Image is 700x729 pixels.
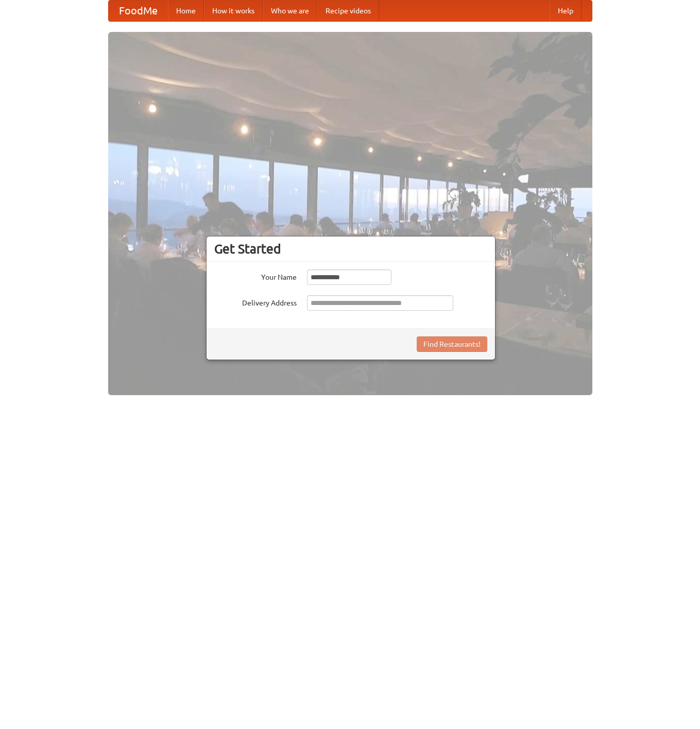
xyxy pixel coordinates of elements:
[550,1,582,21] a: Help
[263,1,317,21] a: Who we are
[417,336,487,352] button: Find Restaurants!
[168,1,204,21] a: Home
[204,1,263,21] a: How it works
[214,269,297,282] label: Your Name
[109,1,168,21] a: FoodMe
[317,1,379,21] a: Recipe videos
[214,295,297,308] label: Delivery Address
[214,241,487,257] h3: Get Started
